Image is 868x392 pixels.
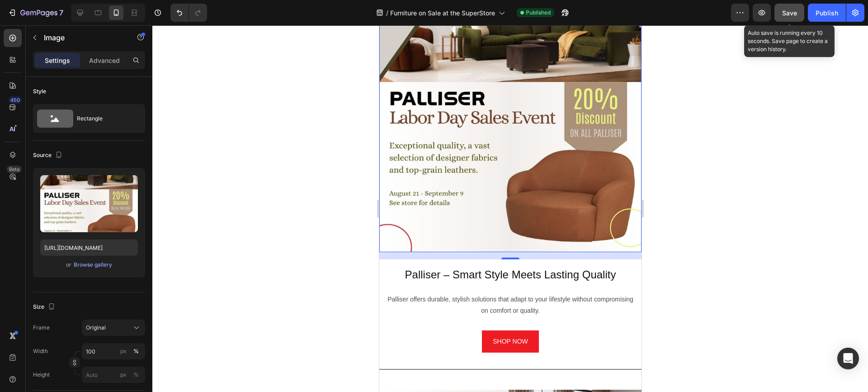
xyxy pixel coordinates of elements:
p: Advanced [89,56,120,65]
div: Rectangle [77,108,132,129]
span: Published [526,9,551,17]
div: Size [33,301,57,313]
button: % [118,346,129,357]
span: / [386,8,388,18]
label: Frame [33,324,50,332]
span: Furniture on Sale at the SuperStore [390,8,495,18]
input: px% [82,343,145,359]
div: Publish [816,8,838,18]
div: Undo/Redo [170,4,207,22]
div: Beta [7,166,22,173]
div: Browse gallery [74,261,112,269]
iframe: Design area [379,25,642,392]
p: Image [44,32,121,43]
div: Style [33,87,46,96]
p: 7 [59,7,63,18]
button: Publish [808,4,846,22]
div: Source [33,149,64,162]
input: px% [82,367,145,383]
input: https://example.com/image.jpg [40,239,138,256]
div: % [133,371,139,379]
button: px [131,346,142,357]
div: px [120,371,127,379]
label: Height [33,371,50,379]
button: px [131,369,142,380]
span: Save [782,9,797,17]
span: Original [86,324,106,332]
p: Settings [45,56,70,65]
label: Width [33,347,48,355]
div: Open Intercom Messenger [837,348,859,369]
button: 7 [4,4,67,22]
button: Browse gallery [73,260,113,269]
span: or [66,259,71,270]
button: Save [774,4,804,22]
div: px [120,347,127,355]
button: Original [82,320,145,336]
div: % [133,347,139,355]
img: preview-image [40,175,138,232]
div: 450 [9,96,22,104]
button: % [118,369,129,380]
